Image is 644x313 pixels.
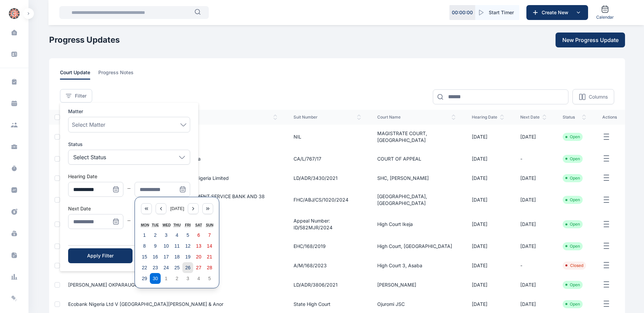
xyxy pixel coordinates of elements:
button: 7 September 2025 [204,230,215,241]
td: High Court, [GEOGRAPHIC_DATA] [369,236,464,256]
td: A/M/168/2023 [285,256,369,275]
abbr: Tuesday [152,223,159,227]
abbr: 30 September 2025 [153,276,158,281]
abbr: 18 September 2025 [174,254,180,259]
button: 16 September 2025 [150,251,161,262]
button: 5 September 2025 [182,230,193,241]
span: Ecobank Nigeria Ltd V [GEOGRAPHIC_DATA][PERSON_NAME] & Anor [68,301,223,307]
button: 25 September 2025 [172,262,182,273]
button: 20 September 2025 [193,251,204,262]
button: 23 September 2025 [150,262,161,273]
button: Create New [526,5,588,20]
span: [DATE] [170,206,184,211]
abbr: 13 September 2025 [196,243,201,249]
span: hearing date [472,114,504,120]
button: 26 September 2025 [182,262,193,273]
abbr: 1 September 2025 [143,232,146,238]
button: 28 September 2025 [204,262,215,273]
a: Calendar [593,2,617,23]
abbr: 15 September 2025 [142,254,147,259]
span: progress notes [98,69,134,80]
span: Start Timer [489,9,514,16]
button: 3 September 2025 [161,230,172,241]
button: 18 September 2025 [172,251,182,262]
abbr: 19 September 2025 [185,254,190,259]
td: [DATE] [464,256,512,275]
button: 10 September 2025 [161,241,172,251]
td: High Court 3, Asaba [369,256,464,275]
button: Filter [60,89,92,103]
abbr: 2 October 2025 [176,276,178,281]
label: Hearing Date [68,173,97,179]
li: Closed [565,263,583,268]
button: 9 September 2025 [150,241,161,251]
button: 1 September 2025 [139,230,150,241]
button: 30 September 2025 [150,273,161,284]
button: 2 September 2025 [150,230,161,241]
td: [DATE] [464,125,512,149]
td: [DATE] [512,188,555,212]
abbr: 16 September 2025 [153,254,158,259]
td: SHC, [PERSON_NAME] [369,168,464,188]
button: Start Timer [475,5,519,20]
abbr: 29 September 2025 [142,276,147,281]
abbr: Monday [141,223,149,227]
td: [GEOGRAPHIC_DATA], [GEOGRAPHIC_DATA] [369,188,464,212]
button: 11 September 2025 [172,241,182,251]
span: [PERSON_NAME] OKPARAUGO AND ECOBANK NIG LTD [68,282,195,288]
li: Open [565,134,580,140]
abbr: 24 September 2025 [163,265,169,270]
li: Open [565,282,580,288]
button: 6 September 2025 [193,230,204,241]
abbr: 20 September 2025 [196,254,201,259]
abbr: 2 September 2025 [154,232,157,238]
abbr: Sunday [206,223,213,227]
abbr: 25 September 2025 [174,265,180,270]
button: Columns [572,89,614,104]
td: [DATE] [512,275,555,294]
abbr: 10 September 2025 [163,243,169,249]
h1: Progress Updates [49,35,120,45]
abbr: 27 September 2025 [196,265,201,270]
abbr: 7 September 2025 [208,232,211,238]
span: Filter [75,92,86,99]
span: New Progress Update [562,36,619,44]
td: LD/ADR/3806/2021 [285,275,369,294]
abbr: 6 September 2025 [197,232,200,238]
span: Create New [539,9,574,16]
td: FHC/ABJ/CS/1020/2024 [285,188,369,212]
button: 2 October 2025 [172,273,182,284]
ul: Menu [60,103,198,271]
button: 29 September 2025 [139,273,150,284]
span: Calendar [596,15,614,20]
li: Open [565,156,580,162]
button: 15 September 2025 [139,251,150,262]
button: 24 September 2025 [161,262,172,273]
abbr: 21 September 2025 [207,254,212,259]
td: [DATE] [464,149,512,168]
label: Status [68,141,190,148]
button: 3 October 2025 [182,273,193,284]
abbr: 3 September 2025 [165,232,167,238]
abbr: 4 October 2025 [197,276,200,281]
abbr: 9 September 2025 [154,243,157,249]
a: progress notes [98,69,142,80]
button: 1 October 2025 [161,273,172,284]
li: Open [565,244,580,249]
td: CA/L/767/17 [285,149,369,168]
abbr: Wednesday [162,223,171,227]
button: Apply Filter [68,248,133,263]
span: court update [60,69,90,80]
abbr: 5 October 2025 [208,276,211,281]
button: 14 September 2025 [204,241,215,251]
abbr: Saturday [195,223,202,227]
td: [DATE] [464,188,512,212]
td: LD/ADR/3430/2021 [285,168,369,188]
abbr: 12 September 2025 [185,243,190,249]
button: 19 September 2025 [182,251,193,262]
label: Next Date [68,206,91,211]
abbr: Friday [185,223,191,227]
button: 21 September 2025 [204,251,215,262]
td: - [512,256,555,275]
button: [DATE] [170,203,184,214]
